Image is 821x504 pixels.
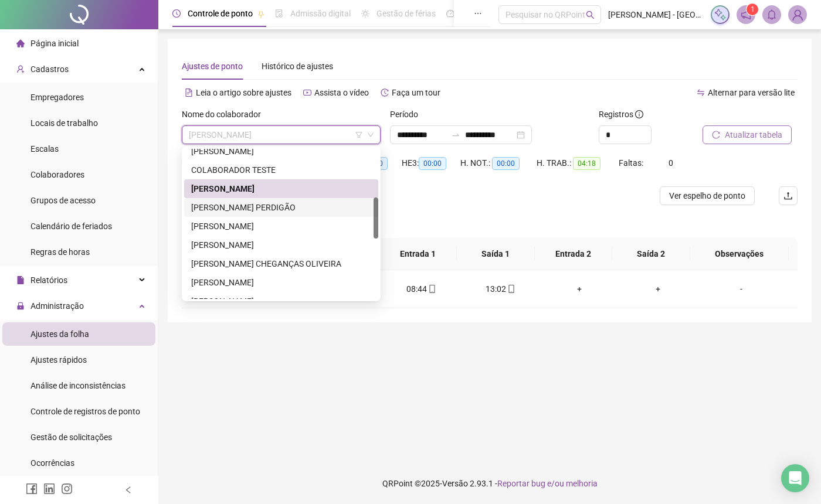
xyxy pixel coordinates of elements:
span: reload [712,131,720,139]
span: lock [16,302,25,310]
span: Assista o vídeo [314,88,369,97]
span: mobile [427,285,436,293]
span: Leia o artigo sobre ajustes [196,88,291,97]
span: [PERSON_NAME] - [GEOGRAPHIC_DATA] e Inovação [608,8,704,21]
div: COLABORADOR TESTE [184,161,378,179]
div: FILIPE MIGUEL TORRES CORDEIRO [184,217,378,236]
span: facebook [26,483,38,495]
div: [PERSON_NAME] PERDIGÃO [191,201,371,214]
span: file-done [275,9,283,18]
span: dashboard [446,9,454,18]
span: to [451,130,460,139]
span: 04:18 [573,157,601,170]
span: Análise de inconsistências [30,381,125,390]
button: Atualizar tabela [703,125,792,144]
span: left [124,486,133,494]
span: user-add [16,65,25,73]
span: Empregadores [30,93,84,102]
span: 1 [751,5,755,13]
span: Histórico de ajustes [262,62,333,71]
div: 08:44 [392,282,452,295]
div: [PERSON_NAME] [191,220,371,233]
div: Open Intercom Messenger [781,464,809,492]
span: Relatórios [30,275,67,285]
div: [PERSON_NAME] [191,182,371,195]
div: H. NOT.: [460,156,537,170]
span: Calendário de feriados [30,222,112,231]
span: swap [697,88,705,97]
button: Ver espelho de ponto [660,186,755,205]
div: [PERSON_NAME] [191,145,371,158]
span: Página inicial [30,39,79,48]
img: 57791 [789,6,806,23]
span: Gestão de férias [376,9,436,18]
span: 0 [669,158,673,168]
div: DANIELA SOFIA REBELO OLIVEIRA [184,179,378,198]
label: Nome do colaborador [182,108,269,121]
span: Ver espelho de ponto [669,189,745,202]
div: - [707,282,776,295]
span: clock-circle [172,9,181,18]
th: Saída 1 [457,238,534,270]
span: Ajustes da folha [30,329,89,339]
span: home [16,39,25,47]
span: Administração [30,301,84,311]
div: JOÃO AFONSO VIEIRA CASAL [184,292,378,311]
span: Alternar para versão lite [708,88,795,97]
div: 13:02 [470,282,530,295]
div: H. TRAB.: [537,156,619,170]
sup: 1 [747,4,758,15]
span: Locais de trabalho [30,118,98,128]
th: Observações [690,238,789,270]
span: Atualizar tabela [725,128,782,141]
span: Ajustes de ponto [182,62,243,71]
span: Escalas [30,144,59,154]
span: 00:00 [419,157,446,170]
span: Colaboradores [30,170,84,179]
th: Entrada 2 [535,238,612,270]
div: JOANA MENDES DIAS DA SILVA FERREIRA [184,273,378,292]
th: Saída 2 [612,238,690,270]
span: Observações [700,247,779,260]
span: ellipsis [474,9,482,18]
span: info-circle [635,110,643,118]
div: ISABEL MOURÃO CHEGANÇAS OLIVEIRA [184,254,378,273]
span: mobile [506,285,515,293]
div: CÉSAR AUGUSTO DUARTE DE OLIVEIRA RODRIGUES [184,142,378,161]
span: file-text [185,88,193,97]
span: Admissão digital [290,9,351,18]
label: Período [390,108,426,121]
span: instagram [61,483,73,495]
img: sparkle-icon.fc2bf0ac1784a2077858766a79e2daf3.svg [714,8,727,21]
div: HELENA CRISTINA LOPES SILVA [184,236,378,254]
span: Versão [442,479,468,488]
div: [PERSON_NAME] [191,276,371,289]
span: file [16,276,25,284]
span: youtube [303,88,311,97]
span: sun [361,9,369,18]
span: pushpin [257,11,264,18]
div: [PERSON_NAME] [191,295,371,308]
span: Faltas: [619,158,645,168]
span: Reportar bug e/ou melhoria [497,479,598,488]
span: filter [355,131,362,138]
div: + [549,282,609,295]
div: [PERSON_NAME] [191,239,371,251]
th: Entrada 1 [379,238,457,270]
span: Gestão de solicitações [30,433,112,442]
div: [PERSON_NAME] CHEGANÇAS OLIVEIRA [191,257,371,270]
div: HE 3: [402,156,460,170]
div: COLABORADOR TESTE [191,164,371,176]
span: Cadastros [30,64,69,74]
span: swap-right [451,130,460,139]
span: bell [766,9,777,20]
span: Faça um tour [392,88,440,97]
span: Registros [599,108,643,121]
span: search [586,11,595,19]
span: Ocorrências [30,458,74,468]
span: Ajustes rápidos [30,355,87,365]
span: down [367,131,374,138]
span: Controle de registros de ponto [30,407,140,416]
footer: QRPoint © 2025 - 2.93.1 - [158,463,821,504]
span: notification [741,9,751,20]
